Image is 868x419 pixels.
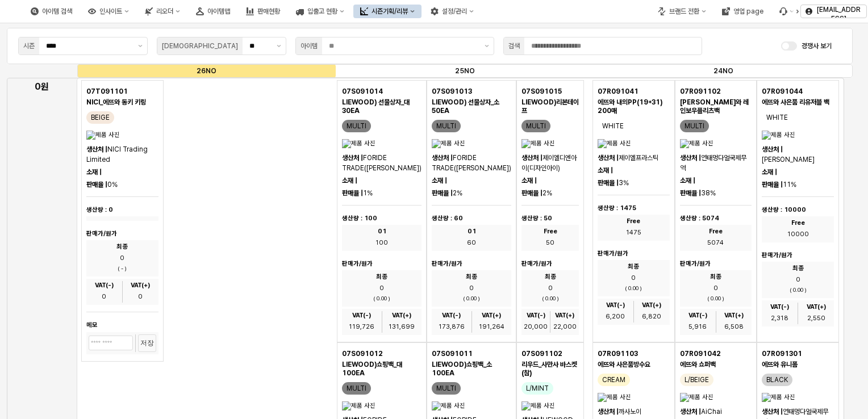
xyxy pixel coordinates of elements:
[353,5,422,18] button: 시즌기획/리뷰
[800,5,867,18] button: [EMAIL_ADDRESS]
[81,5,136,18] button: 인사이트
[301,40,318,52] div: 아이템
[138,5,187,18] button: 리오더
[11,81,72,93] h5: 0원
[508,40,520,52] div: 검색
[424,5,481,18] button: 설정/관리
[99,7,122,15] div: 인사이트
[733,7,763,15] div: 영업 page
[651,5,713,18] button: 브랜드 전환
[23,40,35,52] div: 시즌
[272,37,286,55] button: 제안 사항 표시
[669,7,699,15] div: 브랜드 전환
[162,40,238,52] div: [DEMOGRAPHIC_DATA]
[715,5,770,18] button: 영업 page
[133,37,147,55] button: 제안 사항 표시
[24,5,79,18] button: 아이템 검색
[802,42,832,50] span: 경쟁사 보기
[289,5,351,18] button: 입출고 현황
[197,67,216,75] strong: 26NO
[257,7,280,15] div: 판매현황
[189,5,237,18] button: 아이템맵
[239,5,287,18] button: 판매현황
[455,67,475,75] strong: 25NO
[442,7,467,15] div: 설정/관리
[307,7,337,15] div: 입출고 현황
[773,5,801,18] div: Menu item 6
[713,67,733,75] strong: 24NO
[156,7,173,15] div: 리오더
[816,5,862,23] p: [EMAIL_ADDRESS]
[207,7,230,15] div: 아이템맵
[480,37,494,55] button: 제안 사항 표시
[372,7,408,15] div: 시즌기획/리뷰
[42,7,72,15] div: 아이템 검색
